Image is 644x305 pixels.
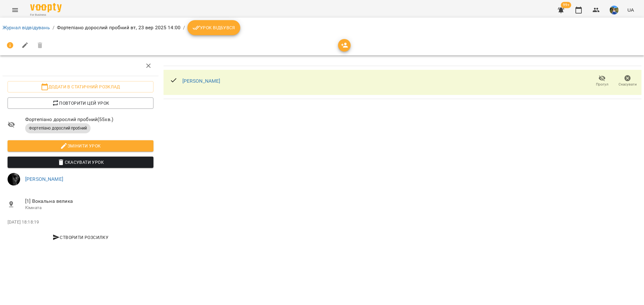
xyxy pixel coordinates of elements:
img: 0fc4f9d522d3542c56c5d1a1096ba97a.jpg [610,6,619,14]
span: For Business [30,13,62,17]
span: 99+ [561,2,571,8]
p: Фортепіано дорослий пробний вт, 23 вер 2025 14:00 [57,24,180,31]
span: Повторити цей урок [13,99,148,107]
span: Урок відбувся [192,24,235,31]
span: Змінити урок [13,142,148,150]
span: [1] Вокальна велика [25,197,153,205]
p: [DATE] 18:18:19 [8,219,153,225]
li: / [183,24,185,31]
button: Повторити цей урок [8,97,153,109]
a: Журнал відвідувань [3,25,50,30]
a: [PERSON_NAME] [182,78,220,84]
img: 3dbdacb3109dfd05922296cd62c22d65.jpg [8,173,20,186]
button: Додати в статичний розклад [8,81,153,92]
span: Скасувати [619,82,637,87]
button: Скасувати [615,72,640,90]
li: / [53,24,54,31]
button: Змінити урок [8,140,153,152]
img: Voopty Logo [30,3,62,12]
button: Menu [8,3,23,18]
span: Фортепіано дорослий пробний [25,125,91,131]
button: Скасувати Урок [8,157,153,168]
span: UA [627,7,634,13]
span: Створити розсилку [10,234,151,241]
nav: breadcrumb [3,20,641,35]
button: Прогул [589,72,615,90]
a: [PERSON_NAME] [25,176,63,182]
span: Фортепіано дорослий пробний ( 55 хв. ) [25,116,153,123]
button: UA [625,4,636,16]
p: Кімната [25,205,153,211]
button: Створити розсилку [8,232,153,243]
span: Скасувати Урок [13,158,148,166]
span: Додати в статичний розклад [13,83,148,91]
button: Урок відбувся [187,20,240,35]
span: Прогул [596,82,608,87]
